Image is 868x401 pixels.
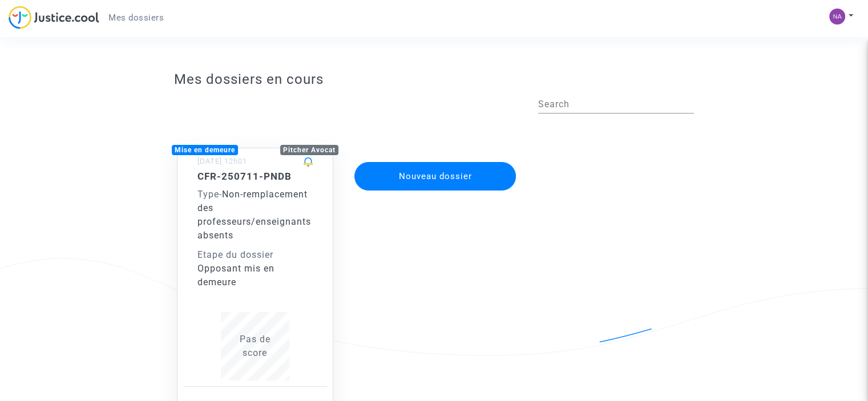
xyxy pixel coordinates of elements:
div: Opposant mis en demeure [197,262,313,289]
img: jc-logo.svg [9,6,99,29]
div: Etape du dossier [197,248,313,262]
span: Non-remplacement des professeurs/enseignants absents [197,189,311,241]
span: - [197,189,222,200]
a: Nouveau dossier [353,155,518,165]
h5: CFR-250711-PNDB [197,171,313,182]
div: Mise en demeure [172,145,238,155]
span: Type [197,189,219,200]
small: [DATE] 12h01 [197,157,247,165]
button: Nouveau dossier [354,162,516,191]
img: c6db1339746422a9fbb4ffeb0c8c8ce6 [829,9,845,25]
a: Mes dossiers [99,9,173,26]
span: Pas de score [240,334,271,358]
h3: Mes dossiers en cours [174,71,694,88]
span: Mes dossiers [108,13,164,23]
div: Pitcher Avocat [280,145,338,155]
